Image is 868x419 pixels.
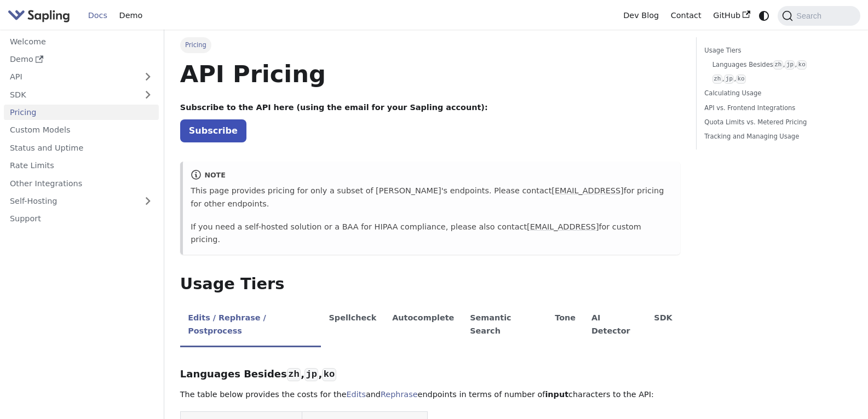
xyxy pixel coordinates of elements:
p: If you need a self-hosted solution or a BAA for HIPAA compliance, please also contact for custom ... [191,221,672,247]
a: Edits [347,390,366,399]
code: jp [304,368,318,381]
code: ko [322,368,336,381]
a: Quota Limits vs. Metered Pricing [704,117,848,128]
span: Search [793,12,828,20]
a: Custom Models [4,122,159,138]
li: Edits / Rephrase / Postprocess [180,304,321,347]
a: SDK [4,87,137,102]
a: Demo [113,7,148,24]
a: Calculating Usage [704,88,848,99]
a: Other Integrations [4,175,159,191]
button: Expand sidebar category 'SDK' [137,87,159,102]
strong: input [545,390,568,399]
div: note [191,169,672,182]
nav: Breadcrumbs [180,37,680,53]
a: Support [4,211,159,227]
li: Spellcheck [321,304,384,347]
a: Demo [4,51,159,67]
a: zh,jp,ko [712,74,844,84]
code: ko [797,60,807,70]
a: Contact [665,7,708,24]
code: ko [736,74,746,84]
a: API vs. Frontend Integrations [704,103,848,113]
a: [EMAIL_ADDRESS] [551,186,623,195]
li: AI Detector [584,304,646,347]
li: Semantic Search [462,304,547,347]
a: GitHub [707,7,756,24]
code: jp [785,60,795,70]
li: Tone [547,304,584,347]
button: Search (Command+K) [778,6,860,26]
h2: Usage Tiers [180,274,680,294]
h1: API Pricing [180,59,680,89]
a: Subscribe [180,119,246,142]
p: The table below provides the costs for the and endpoints in terms of number of characters to the ... [180,388,680,401]
img: Sapling.ai [8,8,70,24]
a: [EMAIL_ADDRESS] [527,222,599,231]
h3: Languages Besides , , [180,368,680,381]
a: Tracking and Managing Usage [704,131,848,142]
a: Usage Tiers [704,45,848,56]
code: zh [287,368,301,381]
strong: Subscribe to the API here (using the email for your Sapling account): [180,103,488,112]
li: Autocomplete [384,304,462,347]
a: Rate Limits [4,158,159,174]
p: This page provides pricing for only a subset of [PERSON_NAME]'s endpoints. Please contact for pri... [191,185,672,211]
button: Expand sidebar category 'API' [137,69,159,85]
code: zh [773,60,783,70]
a: Docs [82,7,113,24]
a: Rephrase [381,390,418,399]
a: Languages Besideszh,jp,ko [712,60,844,70]
a: API [4,69,137,85]
a: Self-Hosting [4,193,159,209]
a: Welcome [4,33,159,49]
li: SDK [646,304,680,347]
code: jp [724,74,734,84]
button: Switch between dark and light mode (currently system mode) [756,8,772,24]
code: zh [712,74,722,84]
span: Pricing [180,37,211,53]
a: Pricing [4,105,159,120]
a: Dev Blog [617,7,664,24]
a: Status and Uptime [4,140,159,156]
a: Sapling.aiSapling.ai [8,8,74,24]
